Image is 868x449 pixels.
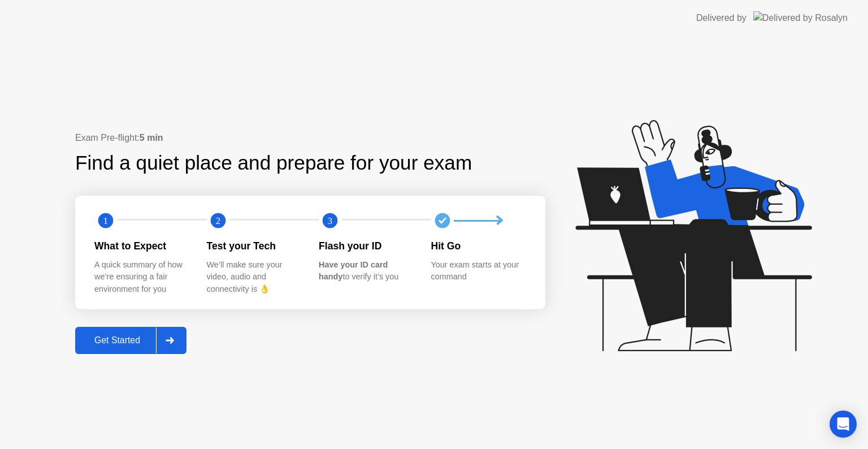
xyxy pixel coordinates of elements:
button: Get Started [75,327,186,354]
div: Delivered by [696,11,747,25]
div: Test your Tech [207,239,301,253]
div: to verify it’s you [319,259,413,283]
div: We’ll make sure your video, audio and connectivity is 👌 [207,259,301,296]
div: What to Expect [94,239,189,253]
b: 5 min [140,133,163,143]
div: Exam Pre-flight: [75,131,545,145]
b: Have your ID card handy [319,260,388,282]
div: Your exam starts at your command [431,259,526,283]
img: Delivered by Rosalyn [753,11,848,24]
div: Flash your ID [319,239,413,253]
div: Open Intercom Messenger [830,411,857,438]
div: Find a quiet place and prepare for your exam [75,148,474,178]
text: 1 [103,215,108,226]
text: 3 [328,215,332,226]
div: Get Started [79,335,156,346]
div: A quick summary of how we’re ensuring a fair environment for you [94,259,189,296]
text: 2 [215,215,220,226]
div: Hit Go [431,239,526,253]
